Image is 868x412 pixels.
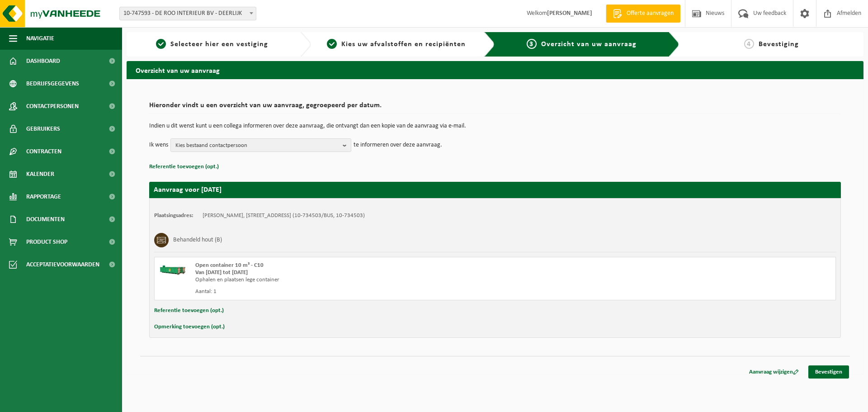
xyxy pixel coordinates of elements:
strong: Aanvraag voor [DATE] [154,186,222,194]
span: Bevestiging [759,41,799,48]
span: Contracten [26,140,61,163]
button: Referentie toevoegen (opt.) [154,305,224,317]
p: te informeren over deze aanvraag. [354,138,442,152]
span: Kies uw afvalstoffen en recipiënten [341,41,466,48]
span: Dashboard [26,50,60,72]
p: Ik wens [149,138,168,152]
a: 1Selecteer hier een vestiging [131,39,293,50]
span: 3 [527,39,537,49]
span: 1 [156,39,166,49]
button: Kies bestaand contactpersoon [170,138,351,152]
span: 2 [327,39,337,49]
strong: [PERSON_NAME] [547,10,592,17]
a: Aanvraag wijzigen [742,365,806,379]
button: Referentie toevoegen (opt.) [149,161,219,173]
span: 10-747593 - DE ROO INTERIEUR BV - DEERLIJK [119,7,256,20]
span: Kies bestaand contactpersoon [175,139,339,152]
img: HK-XC-10-GN-00.png [159,262,186,275]
h2: Overzicht van uw aanvraag [127,61,863,79]
p: Indien u dit wenst kunt u een collega informeren over deze aanvraag, die ontvangt dan een kopie v... [149,123,841,129]
span: Selecteer hier een vestiging [170,41,268,48]
div: Aantal: 1 [195,288,531,295]
strong: Van [DATE] tot [DATE] [195,270,248,275]
span: Overzicht van uw aanvraag [541,41,637,48]
span: Product Shop [26,231,67,253]
span: Open container 10 m³ - C10 [195,262,264,268]
span: Kalender [26,163,54,185]
button: Opmerking toevoegen (opt.) [154,321,225,333]
span: Rapportage [26,185,61,208]
h3: Behandeld hout (B) [173,233,222,247]
span: Gebruikers [26,118,60,140]
h2: Hieronder vindt u een overzicht van uw aanvraag, gegroepeerd per datum. [149,102,841,114]
a: Bevestigen [808,365,849,379]
div: Ophalen en plaatsen lege container [195,276,531,284]
span: Navigatie [26,27,54,50]
span: 4 [744,39,754,49]
span: Acceptatievoorwaarden [26,253,99,276]
a: Offerte aanvragen [606,5,680,23]
span: Documenten [26,208,65,231]
span: Offerte aanvragen [624,9,676,18]
span: Bedrijfsgegevens [26,72,79,95]
a: 2Kies uw afvalstoffen en recipiënten [316,39,477,50]
span: Contactpersonen [26,95,79,118]
span: 10-747593 - DE ROO INTERIEUR BV - DEERLIJK [120,7,256,20]
td: [PERSON_NAME], [STREET_ADDRESS] (10-734503/BUS, 10-734503) [203,212,365,219]
strong: Plaatsingsadres: [154,213,193,218]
